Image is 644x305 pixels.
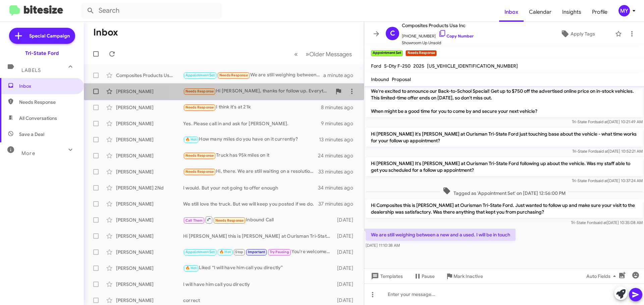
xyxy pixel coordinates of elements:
[334,297,359,304] div: [DATE]
[19,131,44,138] span: Save a Deal
[248,250,265,254] span: Important
[334,233,359,239] div: [DATE]
[21,150,35,156] span: More
[9,28,75,44] a: Special Campaign
[19,115,57,122] span: All Conversations
[219,250,231,254] span: 🔥 Hot
[183,136,319,143] div: How many miles do you have on it currently?
[572,119,643,124] span: Tri-State Ford [DATE] 10:21:49 AM
[413,63,424,69] span: 2025
[366,128,643,147] p: Hi [PERSON_NAME] it's [PERSON_NAME] at Ourisman Tri-State Ford just touching base about the vehic...
[371,63,381,69] span: Ford
[572,178,643,183] span: Tri-State Ford [DATE] 10:37:24 AM
[183,120,321,127] div: Yes. Please call in and ask for [PERSON_NAME].
[543,28,612,40] button: Apply Tags
[364,270,408,282] button: Templates
[116,136,183,143] div: [PERSON_NAME]
[334,249,359,255] div: [DATE]
[557,2,587,22] a: Insights
[334,217,359,223] div: [DATE]
[81,3,222,19] input: Search
[25,50,59,57] div: Tri-State Ford
[183,248,334,256] div: You're welcome. Just let me know!
[438,33,474,39] a: Copy Number
[422,270,435,282] span: Pause
[581,270,624,282] button: Auto Fields
[596,178,608,183] span: said at
[116,184,183,191] div: [PERSON_NAME] 2Nd
[370,270,403,282] span: Templates
[371,50,403,56] small: Appointment Set
[116,104,183,111] div: [PERSON_NAME]
[19,99,76,105] span: Needs Response
[499,2,524,22] a: Inbox
[116,217,183,223] div: [PERSON_NAME]
[392,76,411,82] span: Proposal
[185,137,197,142] span: 🔥 Hot
[319,136,359,143] div: 13 minutes ago
[384,63,411,69] span: S-Dty F-250
[21,67,41,73] span: Labels
[402,40,474,46] span: Showroom Up Unsold
[215,218,244,223] span: Needs Response
[185,169,214,174] span: Needs Response
[613,5,637,16] button: MY
[116,120,183,127] div: [PERSON_NAME]
[321,120,359,127] div: 9 minutes ago
[334,265,359,272] div: [DATE]
[183,152,318,159] div: Truck has 95k miles on it
[366,229,516,241] p: We are still weighing between a new and a used. I will be in touch
[116,201,183,207] div: [PERSON_NAME]
[318,201,359,207] div: 37 minutes ago
[235,250,243,254] span: Stop
[302,47,356,61] button: Next
[29,32,70,39] span: Special Campaign
[183,233,334,239] div: Hi [PERSON_NAME] this is [PERSON_NAME] at Ourisman Tri-State Ford. Just wanted to follow up and m...
[318,168,359,175] div: 33 minutes ago
[116,233,183,239] div: [PERSON_NAME]
[183,201,318,207] div: We still love the truck. But we will keep you posted if we do.
[321,104,359,111] div: 8 minutes ago
[318,184,359,191] div: 34 minutes ago
[366,157,643,176] p: Hi [PERSON_NAME] It's [PERSON_NAME] at Ourisman Tri-State Ford following up about the vehicle. Wa...
[402,21,474,29] span: Composites Products Usa Inc
[185,153,214,158] span: Needs Response
[619,5,630,16] div: MY
[185,105,214,109] span: Needs Response
[306,50,309,58] span: »
[19,83,76,89] span: Inbox
[116,88,183,95] div: [PERSON_NAME]
[116,152,183,159] div: [PERSON_NAME]
[406,50,436,56] small: Needs Response
[595,220,607,225] span: said at
[453,270,483,282] span: Mark Inactive
[586,270,619,282] span: Auto Fields
[183,297,334,304] div: correct
[440,270,488,282] button: Mark Inactive
[290,47,302,61] button: Previous
[185,266,197,270] span: 🔥 Hot
[571,220,643,225] span: Tri-State Ford [DATE] 10:35:08 AM
[366,199,643,218] p: Hi Composites this is [PERSON_NAME] at Ourisman Tri-State Ford. Just wanted to follow up and make...
[183,216,334,224] div: Inbound Call
[116,265,183,272] div: [PERSON_NAME]
[323,72,359,79] div: a minute ago
[183,281,334,288] div: I will have him call you directly
[116,249,183,255] div: [PERSON_NAME]
[183,103,321,111] div: I think it's at 21k
[524,2,557,22] a: Calendar
[219,73,248,77] span: Needs Response
[93,27,118,38] h1: Inbox
[183,264,334,272] div: Liked “I will have him call you directly”
[587,2,613,22] a: Profile
[390,28,395,39] span: C
[402,29,474,40] span: [PHONE_NUMBER]
[366,72,643,117] p: Hi [PERSON_NAME] it's [PERSON_NAME] at Ourisman Tri-State Ford. We're excited to announce our Bac...
[440,187,568,197] span: Tagged as 'Appointment Set' on [DATE] 12:56:00 PM
[185,73,215,77] span: Appointment Set
[116,72,183,79] div: Composites Products Usa Inc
